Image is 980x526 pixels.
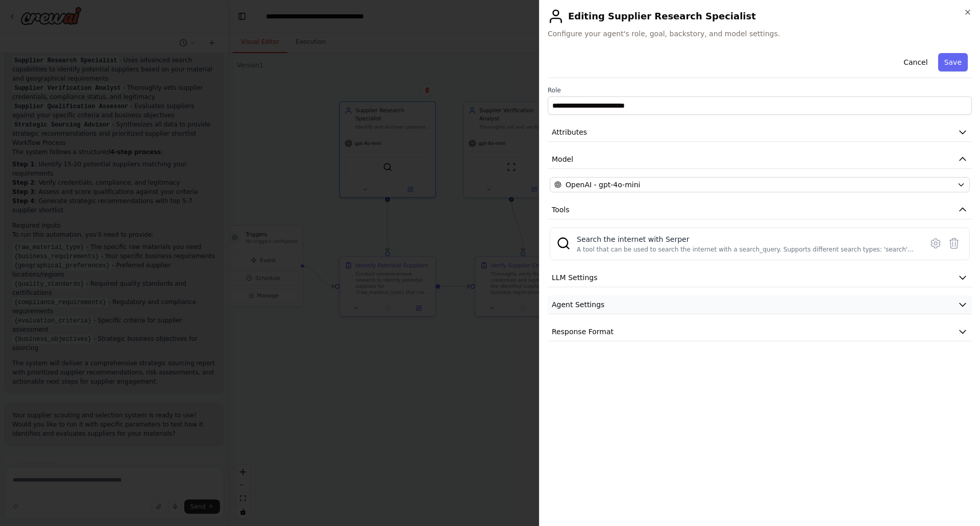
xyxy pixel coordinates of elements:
[550,177,970,192] button: OpenAI - gpt-4o-mini
[552,154,573,164] span: Model
[552,299,604,310] span: Agent Settings
[548,86,972,94] label: Role
[566,180,640,190] span: OpenAI - gpt-4o-mini
[577,245,916,254] div: A tool that can be used to search the internet with a search_query. Supports different search typ...
[548,29,972,39] span: Configure your agent's role, goal, backstory, and model settings.
[945,234,963,253] button: Delete tool
[552,127,587,137] span: Attributes
[556,236,571,251] img: SerperDevTool
[938,53,968,71] button: Save
[552,272,598,283] span: LLM Settings
[577,234,916,244] div: Search the internet with Serper
[548,295,972,314] button: Agent Settings
[548,123,972,142] button: Attributes
[552,327,614,337] span: Response Format
[552,205,570,215] span: Tools
[548,8,972,24] h2: Editing Supplier Research Specialist
[897,53,934,71] button: Cancel
[926,234,945,253] button: Configure tool
[548,322,972,341] button: Response Format
[548,150,972,169] button: Model
[548,201,972,219] button: Tools
[548,268,972,287] button: LLM Settings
